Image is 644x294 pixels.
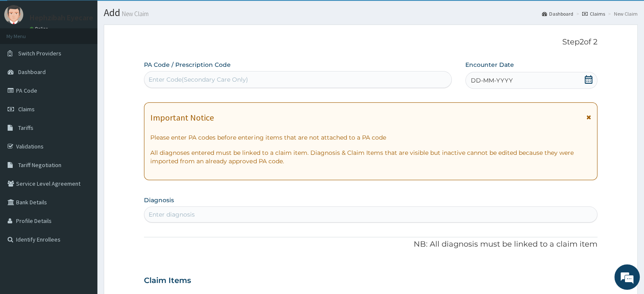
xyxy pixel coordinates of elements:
[30,14,93,22] p: Hephzibah Eyecare
[44,47,142,58] div: Chat with us now
[606,10,638,17] li: New Claim
[149,75,248,84] div: Enter Code(Secondary Care Only)
[144,60,231,69] label: PA Code / Prescription Code
[49,91,117,177] span: We're online!
[16,42,34,63] img: d_794563401_company_1708531726252_794563401
[465,60,514,69] label: Encounter Date
[18,161,61,169] span: Tariff Negotiation
[120,11,149,17] small: New Claim
[104,7,638,18] h1: Add
[144,276,191,286] h3: Claim Items
[542,10,573,17] a: Dashboard
[4,5,23,24] img: User Image
[150,133,591,142] p: Please enter PA codes before entering items that are not attached to a PA code
[144,239,597,250] p: NB: All diagnosis must be linked to a claim item
[18,124,33,132] span: Tariffs
[18,49,61,57] span: Switch Providers
[144,196,174,204] label: Diagnosis
[139,4,159,25] div: Minimize live chat window
[582,10,605,17] a: Claims
[30,26,50,32] a: Online
[144,38,597,47] p: Step 2 of 2
[150,148,591,165] p: All diagnoses entered must be linked to a claim item. Diagnosis & Claim Items that are visible bu...
[149,210,195,219] div: Enter diagnosis
[4,201,161,230] textarea: Type your message and hit 'Enter'
[18,68,46,76] span: Dashboard
[150,113,214,122] h1: Important Notice
[471,76,513,85] span: DD-MM-YYYY
[18,105,35,113] span: Claims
